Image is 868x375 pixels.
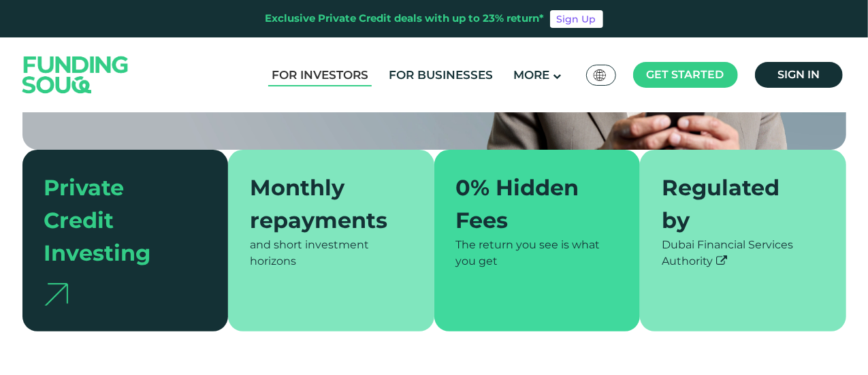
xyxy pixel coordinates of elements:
img: SA Flag [594,69,606,81]
a: For Investors [268,64,372,86]
div: Private Credit Investing [44,172,191,270]
div: Exclusive Private Credit deals with up to 23% return* [266,11,545,27]
span: Get started [647,68,724,81]
div: The return you see is what you get [456,237,619,270]
span: More [513,68,549,82]
div: Monthly repayments [250,172,396,237]
span: Sign in [777,68,820,81]
a: For Businesses [385,64,496,86]
a: Sign in [755,62,843,88]
div: Dubai Financial Services Authority [662,237,824,270]
div: and short investment horizons [250,237,413,270]
div: 0% Hidden Fees [456,172,602,237]
img: Logo [9,40,142,109]
img: arrow [44,283,68,306]
div: Regulated by [662,172,808,237]
a: Sign Up [550,10,603,28]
